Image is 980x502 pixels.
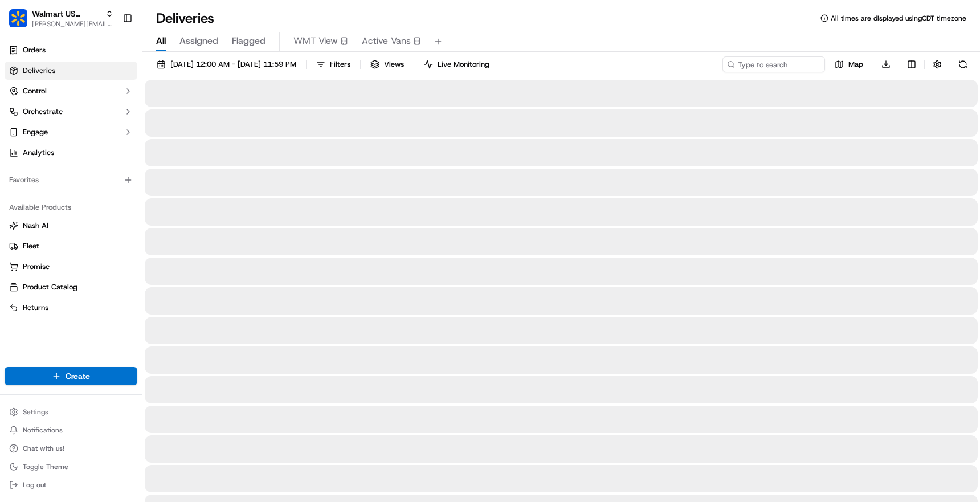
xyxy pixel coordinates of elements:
[5,237,137,255] button: Fleet
[156,34,166,48] span: All
[5,62,137,80] a: Deliveries
[419,56,495,72] button: Live Monitoring
[293,34,338,48] span: WMT View
[5,299,137,317] button: Returns
[232,34,266,48] span: Flagged
[23,462,68,471] span: Toggle Theme
[23,107,63,117] span: Orchestrate
[384,59,404,70] span: Views
[170,59,296,70] span: [DATE] 12:00 AM - [DATE] 11:59 PM
[9,303,133,313] a: Returns
[152,56,301,72] button: [DATE] 12:00 AM - [DATE] 11:59 PM
[5,103,137,121] button: Orchestrate
[9,241,133,251] a: Fleet
[23,148,54,158] span: Analytics
[23,480,46,489] span: Log out
[5,440,137,456] button: Chat with us!
[5,258,137,276] button: Promise
[23,282,77,292] span: Product Catalog
[330,59,350,70] span: Filters
[23,241,39,251] span: Fleet
[66,370,90,382] span: Create
[23,407,48,417] span: Settings
[32,8,101,19] button: Walmart US Stores
[5,198,137,217] div: Available Products
[5,82,137,100] button: Control
[311,56,356,72] button: Filters
[9,9,27,27] img: Walmart US Stores
[179,34,218,48] span: Assigned
[156,9,214,27] h1: Deliveries
[5,367,137,385] button: Create
[9,282,133,292] a: Product Catalog
[362,34,411,48] span: Active Vans
[722,56,825,72] input: Type to search
[23,127,48,137] span: Engage
[955,56,971,72] button: Refresh
[5,278,137,296] button: Product Catalog
[23,86,47,96] span: Control
[848,59,863,70] span: Map
[23,426,63,435] span: Notifications
[23,221,48,231] span: Nash AI
[365,56,409,72] button: Views
[23,262,50,272] span: Promise
[5,5,118,32] button: Walmart US StoresWalmart US Stores[PERSON_NAME][EMAIL_ADDRESS][DOMAIN_NAME]
[5,477,137,493] button: Log out
[5,459,137,475] button: Toggle Theme
[5,404,137,420] button: Settings
[831,14,966,23] span: All times are displayed using CDT timezone
[23,45,46,55] span: Orders
[23,66,55,76] span: Deliveries
[5,422,137,438] button: Notifications
[9,262,133,272] a: Promise
[9,221,133,231] a: Nash AI
[23,444,64,453] span: Chat with us!
[32,19,113,28] button: [PERSON_NAME][EMAIL_ADDRESS][DOMAIN_NAME]
[23,303,48,313] span: Returns
[5,171,137,189] div: Favorites
[5,123,137,141] button: Engage
[5,144,137,162] a: Analytics
[438,59,489,70] span: Live Monitoring
[5,217,137,235] button: Nash AI
[5,41,137,59] a: Orders
[830,56,868,72] button: Map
